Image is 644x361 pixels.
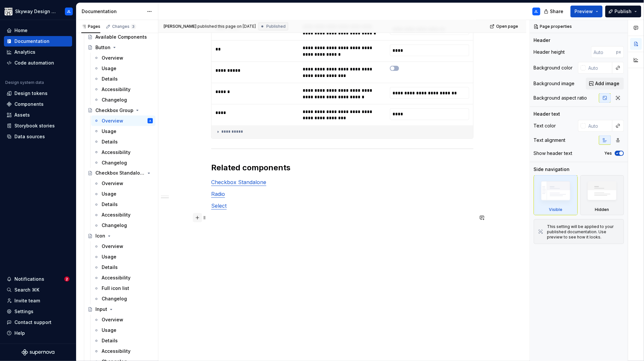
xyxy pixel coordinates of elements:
[22,349,54,356] svg: Supernova Logo
[102,97,127,103] div: Changelog
[534,123,556,129] div: Text color
[591,46,616,58] input: Auto
[95,170,145,177] div: Checkbox Standalone
[14,60,54,66] div: Code automation
[91,84,155,95] a: Accessibility
[605,6,641,17] button: Publish
[102,317,123,323] div: Overview
[91,53,155,63] a: Overview
[102,254,116,260] div: Usage
[67,9,71,14] div: JL
[534,49,565,55] div: Header height
[91,210,155,220] a: Accessibility
[102,180,123,187] div: Overview
[14,276,44,282] div: Notifications
[91,325,155,336] a: Usage
[91,126,155,137] a: Usage
[102,327,116,334] div: Usage
[534,80,575,87] div: Background image
[211,203,227,209] a: Select
[4,285,72,295] button: Search ⌘K
[95,44,111,51] div: Button
[211,163,473,173] h2: Related components
[91,273,155,283] a: Accessibility
[534,65,573,71] div: Background color
[102,338,118,344] div: Details
[91,199,155,210] a: Details
[575,8,593,15] span: Preview
[586,120,613,132] input: Auto
[85,304,155,315] a: Input
[534,137,566,143] div: Text alignment
[91,95,155,105] a: Changelog
[14,330,25,336] div: Help
[85,32,155,42] a: Available Components
[91,158,155,168] a: Changelog
[586,78,624,89] button: Add image
[14,38,50,45] div: Documentation
[5,80,44,85] div: Design system data
[91,220,155,231] a: Changelog
[4,110,72,120] a: Assets
[102,285,129,292] div: Full icon list
[102,55,123,61] div: Overview
[534,175,578,215] div: Visible
[580,175,624,215] div: Hidden
[14,319,51,326] div: Contact support
[14,133,45,140] div: Data sources
[64,276,70,282] span: 2
[85,168,155,179] a: Checkbox Standalone
[102,149,131,156] div: Accessibility
[91,179,155,189] a: Overview
[14,112,30,118] div: Assets
[102,212,131,218] div: Accessibility
[102,191,116,198] div: Usage
[91,294,155,304] a: Changelog
[85,42,155,53] a: Button
[91,116,155,126] a: OverviewJL
[14,297,40,304] div: Invite team
[615,8,632,15] span: Publish
[211,179,266,186] a: Checkbox Standalone
[102,139,118,145] div: Details
[550,8,564,15] span: Share
[1,4,75,18] button: Skyway Design SystemJL
[4,47,72,57] a: Analytics
[149,118,151,124] div: JL
[595,80,620,87] span: Add image
[534,37,551,44] div: Header
[91,315,155,325] a: Overview
[4,25,72,36] a: Home
[91,74,155,84] a: Details
[4,131,72,142] a: Data sources
[102,296,127,302] div: Changelog
[95,233,105,239] div: Icon
[95,34,147,40] div: Available Components
[91,346,155,357] a: Accessibility
[131,24,136,29] span: 3
[102,275,131,281] div: Accessibility
[549,207,562,212] div: Visible
[4,295,72,306] a: Invite team
[4,274,72,284] button: Notifications2
[4,58,72,68] a: Code automation
[91,241,155,252] a: Overview
[85,105,155,116] a: Checkbox Group
[4,36,72,47] a: Documentation
[571,6,603,17] button: Preview
[14,101,44,107] div: Components
[15,8,57,15] div: Skyway Design System
[4,121,72,131] a: Storybook stories
[102,65,116,72] div: Usage
[541,6,568,17] button: Share
[91,147,155,158] a: Accessibility
[102,243,123,250] div: Overview
[102,348,131,355] div: Accessibility
[534,95,587,101] div: Background aspect ratio
[112,24,136,29] div: Changes
[197,24,256,29] div: published this page on [DATE]
[14,27,28,34] div: Home
[14,90,48,97] div: Design tokens
[266,24,286,29] span: Published
[102,264,118,271] div: Details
